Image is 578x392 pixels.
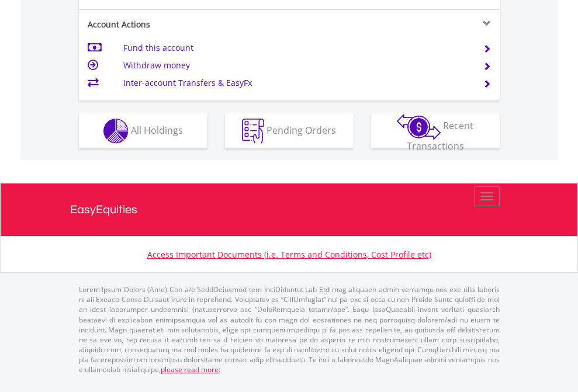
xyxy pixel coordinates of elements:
[147,249,431,260] a: Access Important Documents (i.e. Terms and Conditions, Cost Profile etc)
[371,113,500,148] button: Recent Transactions
[123,57,469,74] td: Withdraw money
[123,74,469,92] td: Inter-account Transfers & EasyFx
[266,123,336,136] span: Pending Orders
[123,39,469,57] td: Fund this account
[103,119,129,144] img: holdings-wht.png
[70,183,508,236] a: EasyEquities
[397,114,441,140] img: transactions-zar-wht.png
[225,113,354,148] button: Pending Orders
[79,19,289,30] div: Account Actions
[242,119,264,144] img: pending_instructions-wht.png
[79,285,500,374] p: Lorem Ipsum Dolors (Ame) Con a/e SeddOeiusmod tem InciDiduntut Lab Etd mag aliquaen admin veniamq...
[79,113,207,148] button: All Holdings
[131,123,183,136] span: All Holdings
[161,365,220,374] a: please read more:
